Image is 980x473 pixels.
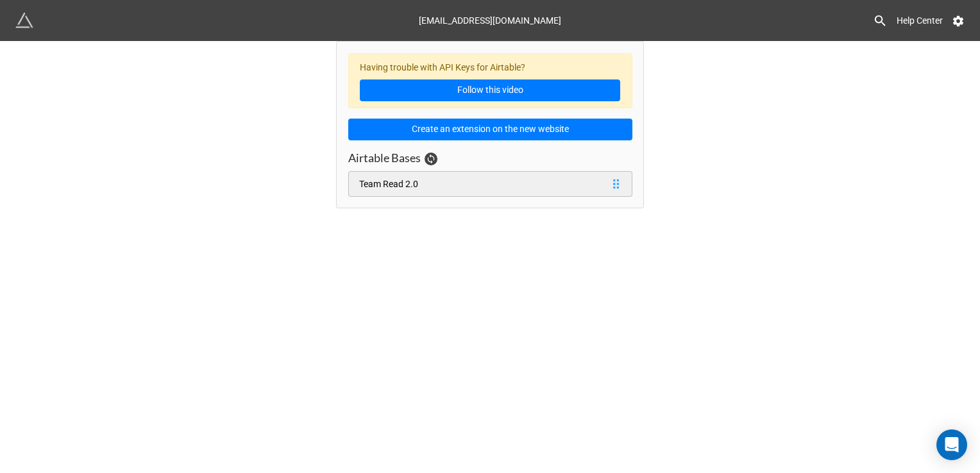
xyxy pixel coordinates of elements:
div: Having trouble with API Keys for Airtable? [348,53,632,109]
div: [EMAIL_ADDRESS][DOMAIN_NAME] [419,9,561,32]
div: Open Intercom Messenger [936,429,967,460]
a: Sync Base Structure [425,153,437,165]
div: Team Read 2.0 [359,177,418,191]
h3: Airtable Bases [348,151,421,165]
a: Help Center [888,9,952,32]
button: Create an extension on the new website [348,119,632,140]
a: Team Read 2.0 [348,171,632,197]
img: miniextensions-icon.73ae0678.png [15,12,33,29]
a: Follow this video [360,79,620,101]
